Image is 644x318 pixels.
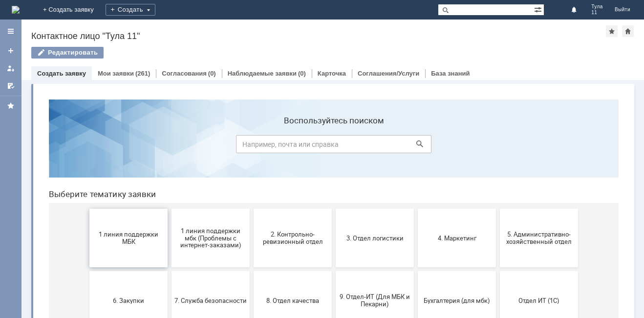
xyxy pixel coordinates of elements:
span: 3. Отдел логистики [298,142,370,150]
div: (0) [298,70,306,77]
button: Это соглашение не активно! [377,242,455,300]
span: Расширенный поиск [534,4,544,14]
a: Наблюдаемые заявки [228,70,297,77]
button: 4. Маркетинг [377,117,455,176]
button: 1 линия поддержки мбк (Проблемы с интернет-заказами) [130,117,209,176]
button: Отдел ИТ (1С) [459,179,537,238]
div: Контактное лицо "Тула 11" [31,31,606,41]
span: 9. Отдел-ИТ (Для МБК и Пекарни) [298,201,370,216]
button: 8. Отдел качества [213,179,291,238]
a: Перейти на домашнюю страницу [12,6,20,14]
span: 11 [591,10,603,16]
span: 8. Отдел качества [215,205,288,212]
button: Финансовый отдел [213,242,291,300]
header: Выберите тематику заявки [8,98,578,107]
span: 4. Маркетинг [380,142,452,150]
div: (0) [208,70,216,77]
a: База знаний [431,70,470,77]
div: (261) [135,70,150,77]
div: Сделать домашней страницей [622,25,634,37]
button: 2. Контрольно-ревизионный отдел [213,117,291,176]
span: Отдел-ИТ (Битрикс24 и CRM) [51,264,124,278]
a: Мои заявки [98,70,134,77]
span: Тула [591,4,603,10]
a: Мои заявки [3,60,19,76]
a: Мои согласования [3,78,19,94]
a: Создать заявку [3,43,19,59]
span: Это соглашение не активно! [380,264,452,278]
button: 1 линия поддержки МБК [48,117,127,176]
button: 5. Административно-хозяйственный отдел [459,117,537,176]
span: 5. Административно-хозяйственный отдел [462,139,534,154]
span: 7. Служба безопасности [133,205,206,212]
button: Отдел-ИТ (Битрикс24 и CRM) [48,242,127,300]
input: Например, почта или справка [195,43,390,61]
button: 6. Закупки [48,179,127,238]
span: Отдел-ИТ (Офис) [133,267,206,275]
a: Создать заявку [37,70,86,77]
a: Карточка [318,70,346,77]
button: 9. Отдел-ИТ (Для МБК и Пекарни) [295,179,373,238]
button: [PERSON_NAME]. Услуги ИТ для МБК (оформляет L1) [459,242,537,300]
img: logo [12,6,20,14]
span: Франчайзинг [298,267,370,275]
button: Бухгалтерия (для мбк) [377,179,455,238]
span: Бухгалтерия (для мбк) [380,205,452,212]
span: [PERSON_NAME]. Услуги ИТ для МБК (оформляет L1) [462,260,534,282]
span: 6. Закупки [51,205,124,212]
span: 1 линия поддержки МБК [51,139,124,154]
a: Соглашения/Услуги [358,70,419,77]
div: Добавить в избранное [606,25,618,37]
button: 3. Отдел логистики [295,117,373,176]
button: 7. Служба безопасности [130,179,209,238]
button: Отдел-ИТ (Офис) [130,242,209,300]
span: Отдел ИТ (1С) [462,205,534,212]
span: 1 линия поддержки мбк (Проблемы с интернет-заказами) [133,135,206,157]
span: Финансовый отдел [215,267,288,275]
label: Воспользуйтесь поиском [195,24,390,34]
button: Франчайзинг [295,242,373,300]
div: Создать [106,4,155,16]
a: Согласования [162,70,207,77]
span: 2. Контрольно-ревизионный отдел [215,139,288,154]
